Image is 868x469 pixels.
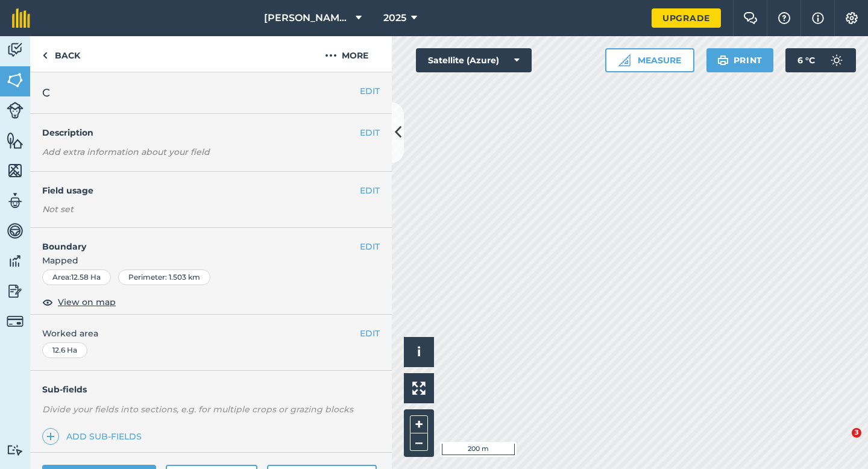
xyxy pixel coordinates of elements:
[42,342,87,358] div: 12.6 Ha
[42,295,116,309] button: View on map
[410,415,428,433] button: +
[7,162,24,180] img: svg+xml;base64,PHN2ZyB4bWxucz0iaHR0cDovL3d3dy53My5vcmcvMjAwMC9zdmciIHdpZHRoPSI1NiIgaGVpZ2h0PSI2MC...
[118,269,210,285] div: Perimeter : 1.503 km
[7,71,24,89] img: svg+xml;base64,PHN2ZyB4bWxucz0iaHR0cDovL3d3dy53My5vcmcvMjAwMC9zdmciIHdpZHRoPSI1NiIgaGVpZ2h0PSI2MC...
[42,84,50,101] span: C
[30,36,92,72] a: Back
[7,41,24,59] img: svg+xml;base64,PD94bWwgdmVyc2lvbj0iMS4wIiBlbmNvZGluZz0idXRmLTgiPz4KPCEtLSBHZW5lcmF0b3I6IEFkb2JlIE...
[827,428,856,457] iframe: Intercom live chat
[412,382,426,395] img: Four arrows, one pointing top left, one top right, one bottom right and the last bottom left
[416,48,532,72] button: Satellite (Azure)
[360,126,380,139] button: EDIT
[30,254,392,267] span: Mapped
[618,54,631,66] img: Ruler icon
[30,228,360,253] h4: Boundary
[325,48,337,63] img: svg+xml;base64,PHN2ZyB4bWxucz0iaHR0cDovL3d3dy53My5vcmcvMjAwMC9zdmciIHdpZHRoPSIyMCIgaGVpZ2h0PSIyNC...
[844,12,859,24] img: A cog icon
[42,146,210,157] em: Add extra information about your field
[7,192,24,210] img: svg+xml;base64,PD94bWwgdmVyc2lvbj0iMS4wIiBlbmNvZGluZz0idXRmLTgiPz4KPCEtLSBHZW5lcmF0b3I6IEFkb2JlIE...
[42,295,53,309] img: svg+xml;base64,PHN2ZyB4bWxucz0iaHR0cDovL3d3dy53My5vcmcvMjAwMC9zdmciIHdpZHRoPSIxOCIgaGVpZ2h0PSIyNC...
[825,48,849,72] img: svg+xml;base64,PD94bWwgdmVyc2lvbj0iMS4wIiBlbmNvZGluZz0idXRmLTgiPz4KPCEtLSBHZW5lcmF0b3I6IEFkb2JlIE...
[605,48,694,72] button: Measure
[852,428,861,438] span: 3
[42,184,360,197] h4: Field usage
[360,84,380,98] button: EDIT
[301,36,392,72] button: More
[30,383,392,396] h4: Sub-fields
[12,8,30,28] img: fieldmargin Logo
[7,282,24,300] img: svg+xml;base64,PD94bWwgdmVyc2lvbj0iMS4wIiBlbmNvZGluZz0idXRmLTgiPz4KPCEtLSBHZW5lcmF0b3I6IEFkb2JlIE...
[785,48,856,72] button: 6 °C
[42,126,380,139] h4: Description
[7,444,24,456] img: svg+xml;base64,PD94bWwgdmVyc2lvbj0iMS4wIiBlbmNvZGluZz0idXRmLTgiPz4KPCEtLSBHZW5lcmF0b3I6IEFkb2JlIE...
[360,327,380,340] button: EDIT
[360,240,380,253] button: EDIT
[264,11,351,25] span: [PERSON_NAME] & Sons Farming
[42,404,353,415] em: Divide your fields into sections, e.g. for multiple crops or grazing blocks
[417,344,421,359] span: i
[383,11,406,25] span: 2025
[743,12,758,24] img: Two speech bubbles overlapping with the left bubble in the forefront
[42,428,146,445] a: Add sub-fields
[777,12,791,24] img: A question mark icon
[410,433,428,451] button: –
[42,48,48,63] img: svg+xml;base64,PHN2ZyB4bWxucz0iaHR0cDovL3d3dy53My5vcmcvMjAwMC9zdmciIHdpZHRoPSI5IiBoZWlnaHQ9IjI0Ii...
[7,102,24,119] img: svg+xml;base64,PD94bWwgdmVyc2lvbj0iMS4wIiBlbmNvZGluZz0idXRmLTgiPz4KPCEtLSBHZW5lcmF0b3I6IEFkb2JlIE...
[58,295,116,309] span: View on map
[46,429,55,444] img: svg+xml;base64,PHN2ZyB4bWxucz0iaHR0cDovL3d3dy53My5vcmcvMjAwMC9zdmciIHdpZHRoPSIxNCIgaGVpZ2h0PSIyNC...
[717,53,729,68] img: svg+xml;base64,PHN2ZyB4bWxucz0iaHR0cDovL3d3dy53My5vcmcvMjAwMC9zdmciIHdpZHRoPSIxOSIgaGVpZ2h0PSIyNC...
[706,48,774,72] button: Print
[7,252,24,270] img: svg+xml;base64,PD94bWwgdmVyc2lvbj0iMS4wIiBlbmNvZGluZz0idXRmLTgiPz4KPCEtLSBHZW5lcmF0b3I6IEFkb2JlIE...
[42,269,111,285] div: Area : 12.58 Ha
[360,184,380,197] button: EDIT
[652,8,721,28] a: Upgrade
[404,337,434,367] button: i
[7,222,24,240] img: svg+xml;base64,PD94bWwgdmVyc2lvbj0iMS4wIiBlbmNvZGluZz0idXRmLTgiPz4KPCEtLSBHZW5lcmF0b3I6IEFkb2JlIE...
[7,131,24,150] img: svg+xml;base64,PHN2ZyB4bWxucz0iaHR0cDovL3d3dy53My5vcmcvMjAwMC9zdmciIHdpZHRoPSI1NiIgaGVpZ2h0PSI2MC...
[42,327,380,340] span: Worked area
[7,313,24,330] img: svg+xml;base64,PD94bWwgdmVyc2lvbj0iMS4wIiBlbmNvZGluZz0idXRmLTgiPz4KPCEtLSBHZW5lcmF0b3I6IEFkb2JlIE...
[42,203,380,215] div: Not set
[797,48,815,72] span: 6 ° C
[812,11,824,25] img: svg+xml;base64,PHN2ZyB4bWxucz0iaHR0cDovL3d3dy53My5vcmcvMjAwMC9zdmciIHdpZHRoPSIxNyIgaGVpZ2h0PSIxNy...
